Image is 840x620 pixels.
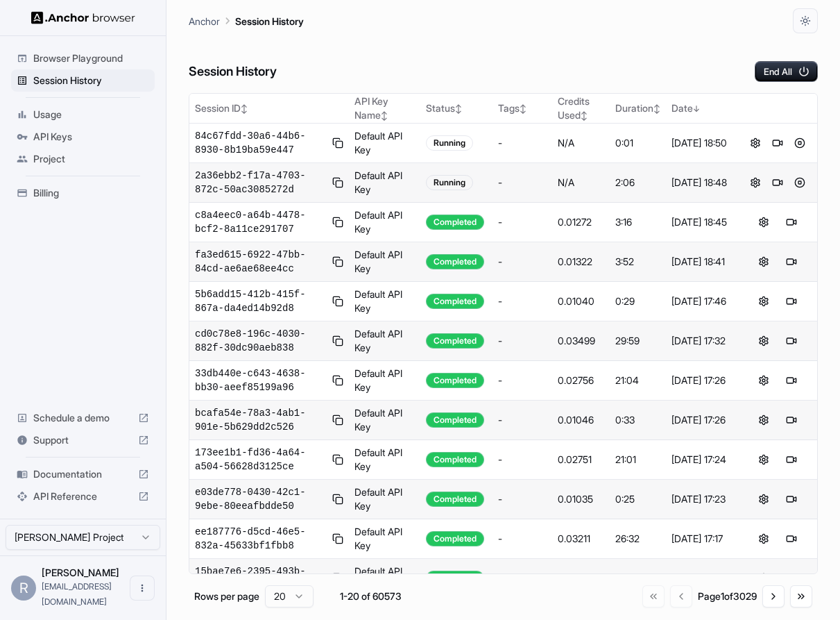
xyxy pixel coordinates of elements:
[671,215,732,229] div: [DATE] 18:45
[349,401,420,440] td: Default API Key
[195,327,327,355] span: cd0c78e8-196c-4030-882f-30dc90aeb838
[42,581,112,607] span: rob@plato.so
[558,492,603,506] div: 0.01035
[498,492,547,506] div: -
[33,186,149,200] span: Billing
[615,176,660,190] div: 2:06
[33,467,132,481] span: Documentation
[189,14,220,28] p: Anchor
[558,255,603,269] div: 0.01322
[11,69,155,92] div: Session History
[615,374,660,387] div: 21:04
[195,169,327,196] span: 2a36ebb2-f17a-4703-872c-50ac3085272d
[426,531,484,546] div: Completed
[349,282,420,321] td: Default API Key
[195,525,327,553] span: ee187776-d5cd-46e5-832a-45633bf1fbb8
[671,532,732,546] div: [DATE] 17:17
[195,564,327,592] span: 15bae7e6-2395-493b-ac38-4ea28f661625
[195,406,327,434] span: bcafa54e-78a3-4ab1-901e-5b629dd2c526
[336,589,405,603] div: 1-20 of 60573
[426,452,484,467] div: Completed
[349,559,420,598] td: Default API Key
[671,571,732,585] div: [DATE] 17:16
[615,492,660,506] div: 0:25
[194,589,259,603] p: Rows per page
[698,589,757,603] div: Page 1 of 3029
[349,440,420,480] td: Default API Key
[349,361,420,401] td: Default API Key
[615,453,660,467] div: 21:01
[349,203,420,242] td: Default API Key
[11,429,155,451] div: Support
[11,148,155,170] div: Project
[381,110,388,121] span: ↕
[615,532,660,546] div: 26:32
[195,485,327,513] span: e03de778-0430-42c1-9ebe-80eeafbdde50
[426,333,484,349] div: Completed
[558,215,603,229] div: 0.01272
[426,412,484,428] div: Completed
[349,124,420,163] td: Default API Key
[498,334,547,348] div: -
[558,571,603,585] div: 0.03217
[426,373,484,388] div: Completed
[671,255,732,269] div: [DATE] 18:41
[755,61,818,82] button: End All
[558,374,603,387] div: 0.02756
[33,433,132,447] span: Support
[354,94,415,122] div: API Key Name
[195,446,327,474] span: 173ee1b1-fd36-4a64-a504-56628d3125ce
[11,182,155,204] div: Billing
[693,103,700,114] span: ↓
[195,208,327,236] span: c8a4eec0-a64b-4478-bcf2-8a11ce291707
[615,215,660,229] div: 3:16
[33,489,132,503] span: API Reference
[498,294,547,308] div: -
[11,47,155,69] div: Browser Playground
[581,110,588,121] span: ↕
[241,103,248,114] span: ↕
[189,13,304,28] nav: breadcrumb
[349,242,420,282] td: Default API Key
[195,129,327,157] span: 84c67fdd-30a6-44b6-8930-8b19ba59e447
[426,254,484,269] div: Completed
[671,374,732,387] div: [DATE] 17:26
[33,152,149,166] span: Project
[671,294,732,308] div: [DATE] 17:46
[498,255,547,269] div: -
[671,101,732,115] div: Date
[426,175,473,190] div: Running
[426,135,473,151] div: Running
[349,163,420,203] td: Default API Key
[558,294,603,308] div: 0.01040
[33,411,132,425] span: Schedule a demo
[671,492,732,506] div: [DATE] 17:23
[426,492,484,507] div: Completed
[498,374,547,387] div: -
[498,101,547,115] div: Tags
[520,103,526,114] span: ↕
[653,103,660,114] span: ↕
[558,413,603,427] div: 0.01046
[11,485,155,508] div: API Reference
[11,103,155,126] div: Usage
[11,126,155,148] div: API Keys
[615,413,660,427] div: 0:33
[189,62,277,82] h6: Session History
[671,334,732,348] div: [DATE] 17:32
[455,103,462,114] span: ↕
[558,176,603,190] div: N/A
[615,571,660,585] div: 26:36
[33,74,149,87] span: Session History
[498,136,547,150] div: -
[33,51,149,65] span: Browser Playground
[349,321,420,361] td: Default API Key
[195,367,327,394] span: 33db440e-c643-4638-bb30-aeef85199a96
[671,453,732,467] div: [DATE] 17:24
[615,255,660,269] div: 3:52
[195,248,327,276] span: fa3ed615-6922-47bb-84cd-ae6ae68ee4cc
[235,14,304,28] p: Session History
[615,101,660,115] div: Duration
[130,576,155,601] button: Open menu
[349,519,420,559] td: Default API Key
